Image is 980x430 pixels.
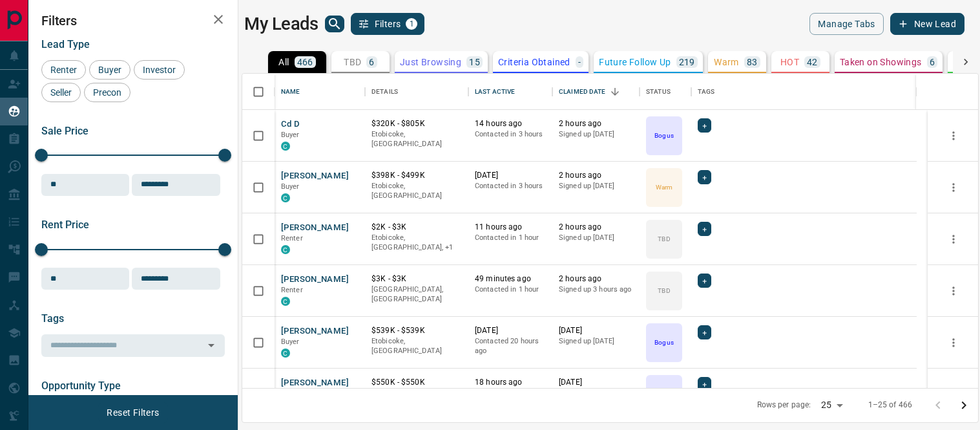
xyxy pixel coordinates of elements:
p: Bogus [654,338,673,347]
div: Investor [134,60,185,80]
div: + [698,325,711,339]
p: Etobicoke, [GEOGRAPHIC_DATA] [371,336,462,356]
p: Bogus [654,131,673,140]
div: Last Active [475,74,515,110]
p: Signed up [DATE] [559,129,633,140]
button: Manage Tabs [809,13,883,35]
p: $2K - $3K [371,222,462,233]
p: $550K - $550K [371,377,462,388]
span: Tags [41,312,64,325]
button: more [944,333,963,352]
div: + [698,274,711,288]
button: more [944,281,963,301]
p: TBD [658,286,670,296]
p: 466 [297,58,313,67]
span: Buyer [281,131,300,139]
p: 49 minutes ago [475,274,546,285]
p: All [278,58,289,67]
p: 15 [469,58,480,67]
span: Renter [46,65,81,75]
p: Criteria Obtained [498,58,570,67]
span: Precon [89,87,126,98]
button: [PERSON_NAME] [281,325,349,338]
span: Renter [281,286,303,294]
p: 1–25 of 466 [868,400,912,411]
p: 42 [807,58,818,67]
p: 18 hours ago [475,377,546,388]
p: Signed up 3 hours ago [559,285,633,295]
p: [GEOGRAPHIC_DATA], [GEOGRAPHIC_DATA] [371,285,462,305]
p: Contacted in 1 hour [475,285,546,295]
div: condos.ca [281,142,290,151]
div: condos.ca [281,349,290,358]
div: Seller [41,83,81,102]
button: New Lead [890,13,964,35]
button: search button [325,16,344,32]
p: Toronto [371,233,462,253]
div: Renter [41,60,86,80]
div: Claimed Date [559,74,606,110]
div: Precon [84,83,130,102]
div: Name [275,74,365,110]
p: 2 hours ago [559,274,633,285]
div: + [698,118,711,133]
p: $320K - $805K [371,118,462,129]
p: [DATE] [475,325,546,336]
p: Warm [656,182,672,192]
p: 6 [369,58,374,67]
div: Last Active [468,74,552,110]
div: + [698,222,711,236]
p: Contacted in 3 hours [475,129,546,140]
div: condos.ca [281,297,290,306]
p: Signed up [DATE] [559,388,633,398]
button: Cd D [281,118,300,131]
p: Etobicoke, [GEOGRAPHIC_DATA] [371,129,462,149]
p: Just Browsing [400,58,461,67]
span: Lead Type [41,38,90,50]
p: 2 hours ago [559,118,633,129]
button: Go to next page [951,392,977,418]
p: $3K - $3K [371,274,462,285]
button: [PERSON_NAME] [281,274,349,286]
div: Tags [691,74,917,110]
p: Contacted in 1 hour [475,233,546,243]
div: Tags [698,74,715,110]
span: Buyer [94,65,126,75]
p: 83 [747,58,758,67]
p: $539K - $539K [371,325,462,336]
p: 2 hours ago [559,170,633,181]
div: Buyer [89,60,130,80]
p: [DATE] [559,325,633,336]
button: [PERSON_NAME] [281,222,349,234]
span: + [702,378,707,391]
p: 2 hours ago [559,222,633,233]
span: Opportunity Type [41,380,121,392]
p: TBD [344,58,361,67]
p: Contacted 20 hours ago [475,336,546,356]
div: Name [281,74,300,110]
p: [DATE] [475,170,546,181]
h2: Filters [41,13,225,28]
button: [PERSON_NAME] [281,377,349,389]
span: + [702,222,707,235]
span: + [702,274,707,287]
span: Rent Price [41,219,89,231]
button: Open [202,336,220,354]
p: Contacted in 3 hours [475,181,546,191]
button: more [944,178,963,197]
p: Rows per page: [757,400,811,411]
span: 1 [407,19,416,28]
button: more [944,385,963,404]
p: HOT [780,58,799,67]
p: Contacted 20 hours ago [475,388,546,408]
p: TBD [658,234,670,244]
p: 6 [930,58,935,67]
button: Sort [606,83,624,101]
p: Signed up [DATE] [559,336,633,347]
div: Status [646,74,671,110]
p: Taken on Showings [840,58,922,67]
p: [DATE] [559,377,633,388]
span: + [702,119,707,132]
span: Buyer [281,338,300,346]
div: Details [365,74,468,110]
